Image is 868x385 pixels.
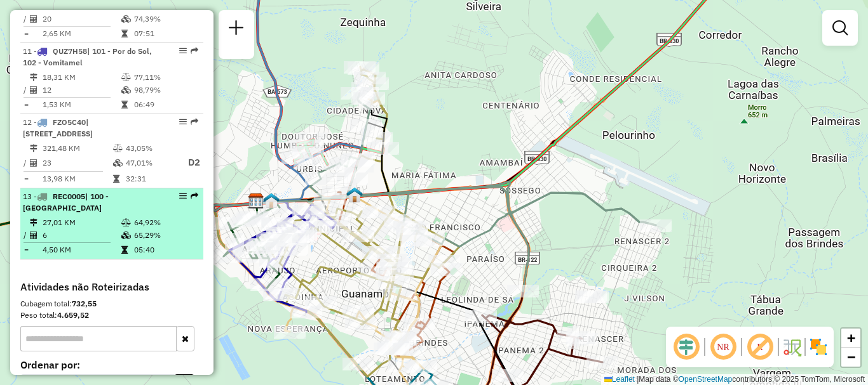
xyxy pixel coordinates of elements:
[601,374,868,385] div: Map data © contributors,© 2025 TomTom, Microsoft
[23,155,29,171] td: /
[53,192,85,201] span: REC0005
[346,186,363,203] img: 400 UDC Full Guanambi
[42,142,112,155] td: 321,48 KM
[113,175,119,183] i: Tempo total em rota
[42,244,121,256] td: 4,50 KM
[191,192,198,200] em: Rota exportada
[57,310,89,320] strong: 4.659,52
[23,229,29,242] td: /
[121,74,131,81] i: % de utilização do peso
[808,337,829,357] img: Exibir/Ocultar setores
[125,173,176,185] td: 32:31
[42,173,112,185] td: 13,98 KM
[745,332,775,362] span: Exibir rótulo
[847,330,855,346] span: +
[113,159,123,167] i: % de utilização da cubagem
[30,232,37,239] i: Total de Atividades
[42,27,121,40] td: 2,65 KM
[23,244,29,256] td: =
[133,229,198,242] td: 65,29%
[30,74,37,81] i: Distância Total
[263,192,280,209] img: Guanambi FAD
[20,281,203,293] h4: Atividades não Roteirizadas
[841,329,860,348] a: Zoom in
[133,27,198,40] td: 07:51
[179,192,187,200] em: Opções
[191,118,198,126] em: Rota exportada
[23,27,29,40] td: =
[42,98,121,111] td: 1,53 KM
[30,86,37,94] i: Total de Atividades
[30,15,37,23] i: Total de Atividades
[53,46,87,56] span: QUZ7H58
[177,155,200,170] p: D2
[575,290,607,303] div: Atividade não roteirizada - EDUARDO FERNANDES SI
[125,142,176,155] td: 43,05%
[121,15,131,23] i: % de utilização da cubagem
[121,232,131,239] i: % de utilização da cubagem
[827,15,853,41] a: Exibir filtros
[121,219,131,226] i: % de utilização do peso
[42,155,112,171] td: 23
[23,117,93,138] span: 12 -
[30,159,37,167] i: Total de Atividades
[224,15,249,44] a: Nova sessão e pesquisa
[133,244,198,256] td: 05:40
[53,117,86,127] span: FZO5C40
[23,173,29,185] td: =
[121,30,128,37] i: Tempo total em rota
[133,98,198,111] td: 06:49
[708,332,738,362] span: Ocultar NR
[23,84,29,96] td: /
[23,192,109,212] span: | 100 - [GEOGRAPHIC_DATA]
[179,47,187,55] em: Opções
[637,375,639,384] span: |
[72,299,97,308] strong: 732,55
[133,84,198,96] td: 98,79%
[133,216,198,229] td: 64,92%
[23,46,152,67] span: | 101 - Por do Sol, 102 - Vomitamel
[121,86,131,94] i: % de utilização da cubagem
[20,357,203,372] label: Ordenar por:
[847,349,855,365] span: −
[23,46,152,67] span: 11 -
[23,98,29,111] td: =
[113,145,123,152] i: % de utilização do peso
[23,13,29,25] td: /
[125,155,176,171] td: 47,01%
[121,246,128,254] i: Tempo total em rota
[23,192,109,212] span: 13 -
[30,219,37,226] i: Distância Total
[20,298,203,310] div: Cubagem total:
[671,332,702,362] span: Ocultar deslocamento
[604,375,635,384] a: Leaflet
[133,71,198,84] td: 77,11%
[42,13,121,25] td: 20
[179,118,187,126] em: Opções
[248,193,264,209] img: CDD Guanambi
[42,229,121,242] td: 6
[782,337,802,357] img: Fluxo de ruas
[42,216,121,229] td: 27,01 KM
[841,348,860,367] a: Zoom out
[121,101,128,108] i: Tempo total em rota
[30,145,37,152] i: Distância Total
[42,71,121,84] td: 18,31 KM
[133,13,198,25] td: 74,39%
[679,375,733,384] a: OpenStreetMap
[191,47,198,55] em: Rota exportada
[42,84,121,96] td: 12
[20,310,203,321] div: Peso total:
